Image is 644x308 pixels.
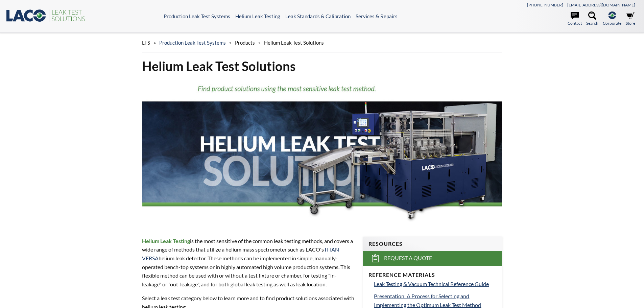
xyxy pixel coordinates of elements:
[568,11,582,26] a: Contact
[264,40,324,46] span: Helium Leak Test Solutions
[363,251,502,266] a: Request a Quote
[603,20,621,26] span: Corporate
[142,58,502,74] h1: Helium Leak Test Solutions
[142,80,502,224] img: Helium Leak Testing Solutions header
[142,246,339,261] a: TITAN VERSA
[235,13,280,19] a: Helium Leak Testing
[368,271,496,279] h4: Reference Materials
[356,13,398,19] a: Services & Repairs
[586,11,598,26] a: Search
[567,2,635,7] a: [EMAIL_ADDRESS][DOMAIN_NAME]
[368,240,496,247] h4: Resources
[285,13,351,19] a: Leak Standards & Calibration
[142,40,150,46] span: LTS
[142,238,190,244] strong: Helium Leak Testing
[374,293,481,308] span: Presentation: A Process for Selecting and Implementing the Optimum Leak Test Method
[164,13,230,19] a: Production Leak Test Systems
[527,2,563,7] a: [PHONE_NUMBER]
[142,237,355,289] p: is the most sensitive of the common leak testing methods, and covers a wide range of methods that...
[374,281,489,287] span: Leak Testing & Vacuum Technical Reference Guide
[159,40,226,46] a: Production Leak Test Systems
[142,33,502,52] div: » » »
[384,255,432,262] span: Request a Quote
[626,11,635,26] a: Store
[235,40,255,46] span: Products
[374,280,496,288] a: Leak Testing & Vacuum Technical Reference Guide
